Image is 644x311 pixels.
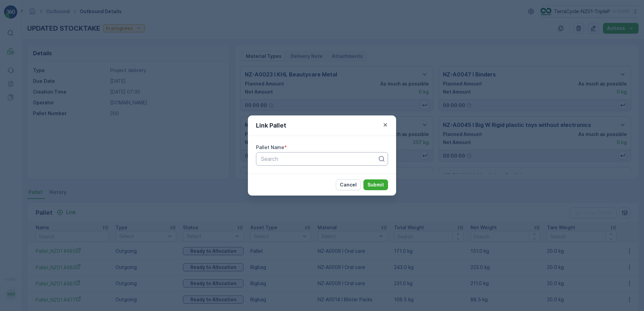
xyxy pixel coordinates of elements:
p: Submit [367,181,384,188]
button: Submit [363,179,388,190]
p: Search [261,155,378,163]
p: Link Pallet [256,121,286,130]
button: Cancel [336,179,361,190]
p: Cancel [340,181,357,188]
label: Pallet Name [256,144,284,150]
